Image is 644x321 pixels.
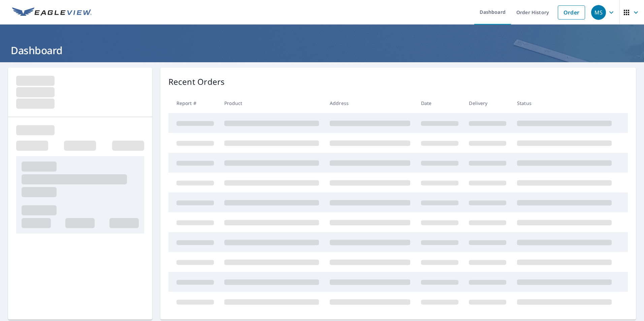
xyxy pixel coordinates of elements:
th: Address [324,93,416,113]
th: Delivery [463,93,512,113]
th: Date [416,93,464,113]
div: MS [591,5,606,20]
img: EV Logo [12,7,92,17]
h1: Dashboard [8,43,636,57]
th: Product [219,93,324,113]
th: Report # [168,93,219,113]
th: Status [512,93,617,113]
p: Recent Orders [168,76,225,88]
a: Order [558,5,585,20]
